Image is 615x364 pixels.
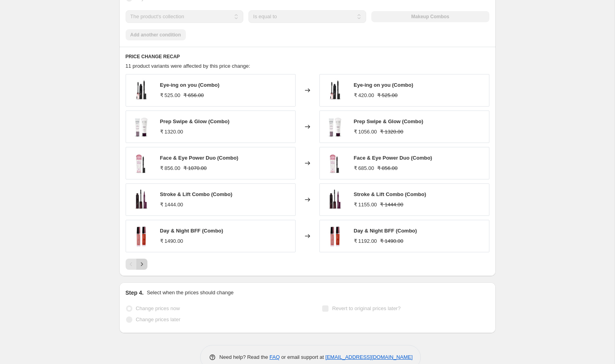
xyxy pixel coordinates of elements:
strike: ₹ 1490.00 [380,237,403,245]
div: ₹ 1320.00 [160,128,183,136]
img: ProeditStrobeCreme_ProeditPrimer_80x.jpg [130,115,154,139]
img: ProeditHDMascara_Proediteyeliner_80x.jpg [130,188,154,212]
span: Stroke & Lift Combo (Combo) [354,191,426,197]
span: Need help? Read the [220,354,270,360]
span: or email support at [280,354,325,360]
div: ₹ 420.00 [354,91,374,99]
span: Day & Night BFF (Combo) [354,228,417,234]
span: Change prices now [136,305,180,311]
a: [EMAIL_ADDRESS][DOMAIN_NAME] [325,354,413,360]
span: Prep Swipe & Glow (Combo) [354,118,424,124]
div: ₹ 1155.00 [354,201,377,209]
button: Next [136,259,147,270]
div: ₹ 1444.00 [160,201,183,209]
strike: ₹ 1444.00 [380,201,403,209]
a: FAQ [269,354,280,360]
span: 11 product variants were affected by this price change: [126,63,250,69]
span: Face & Eye Power Duo (Combo) [160,155,239,161]
div: ₹ 1490.00 [160,237,183,245]
img: ProeditStrobeCreme_ProeditPrimer_80x.jpg [324,115,348,139]
span: Revert to original prices later? [332,305,401,311]
nav: Pagination [126,259,147,270]
span: Eye-ing on you (Combo) [160,82,220,88]
strike: ₹ 1070.00 [183,164,207,172]
strike: ₹ 856.00 [377,164,397,172]
p: Select when the prices should change [147,289,233,297]
strike: ₹ 656.00 [183,91,204,99]
div: ₹ 856.00 [160,164,180,172]
div: ₹ 525.00 [160,91,180,99]
div: ₹ 685.00 [354,164,374,172]
span: Prep Swipe & Glow (Combo) [160,118,230,124]
img: EcostayMascara_EcostayKajal_80x.jpg [324,78,348,102]
span: Face & Eye Power Duo (Combo) [354,155,432,161]
h2: Step 4. [126,289,144,297]
img: ProeditPLC12_PLC3_80x.jpg [324,224,348,248]
div: ₹ 1056.00 [354,128,377,136]
strike: ₹ 1320.00 [380,128,403,136]
img: EcostayPrimer_EcostayKajal_80x.jpg [130,151,154,175]
span: Day & Night BFF (Combo) [160,228,223,234]
span: Change prices later [136,316,181,322]
img: ProeditPLC12_PLC3_80x.jpg [130,224,154,248]
img: EcostayPrimer_EcostayKajal_80x.jpg [324,151,348,175]
h6: PRICE CHANGE RECAP [126,53,489,60]
img: EcostayMascara_EcostayKajal_80x.jpg [130,78,154,102]
strike: ₹ 525.00 [377,91,397,99]
span: Eye-ing on you (Combo) [354,82,413,88]
span: Stroke & Lift Combo (Combo) [160,191,233,197]
div: ₹ 1192.00 [354,237,377,245]
img: ProeditHDMascara_Proediteyeliner_80x.jpg [324,188,348,212]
